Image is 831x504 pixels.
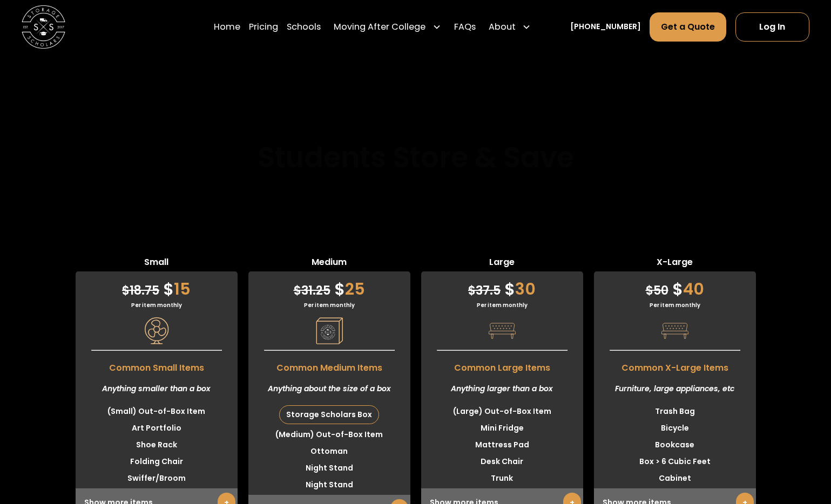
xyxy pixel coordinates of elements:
li: Shoe Rack [76,437,238,453]
li: Swiffer/Broom [76,470,238,487]
img: Pricing Category Icon [489,317,516,344]
a: [PHONE_NUMBER] [570,22,641,33]
span: Large [421,256,583,271]
div: 15 [76,271,238,301]
span: Medium [248,256,410,271]
li: Cabinet [594,470,756,487]
li: (Small) Out-of-Box Item [76,403,238,420]
li: Bicycle [594,420,756,437]
div: Moving After College [329,12,445,42]
span: $ [294,282,301,299]
span: X-Large [594,256,756,271]
div: Anything larger than a box [421,374,583,403]
span: $ [646,282,653,299]
a: Pricing [249,12,278,42]
a: Schools [287,12,321,42]
span: 18.75 [122,282,159,299]
span: Common X-Large Items [594,356,756,374]
li: Desk Chair [421,453,583,470]
li: Box > 6 Cubic Feet [594,453,756,470]
a: Log In [735,12,809,42]
li: (Medium) Out-of-Box Item [248,426,410,443]
div: Storage Scholars Box [280,406,379,424]
div: About [484,12,535,42]
li: Night Stand [248,476,410,493]
li: (Large) Out-of-Box Item [421,403,583,420]
img: Pricing Category Icon [316,317,343,344]
div: Per item monthly [421,301,583,309]
div: Per item monthly [76,301,238,309]
span: 31.25 [294,282,330,299]
span: $ [504,277,515,301]
span: $ [122,282,130,299]
span: $ [672,277,683,301]
span: 37.5 [468,282,501,299]
h2: Students Store & Save [258,141,574,175]
li: Bookcase [594,437,756,453]
span: 50 [646,282,668,299]
li: Night Stand [248,460,410,476]
img: Pricing Category Icon [143,317,170,344]
span: Small [76,256,238,271]
span: Common Small Items [76,356,238,374]
div: Furniture, large appliances, etc [594,374,756,403]
a: Home [214,12,240,42]
li: Mattress Pad [421,437,583,453]
img: Pricing Category Icon [661,317,688,344]
li: Ottoman [248,443,410,460]
span: Common Medium Items [248,356,410,374]
li: Mini Fridge [421,420,583,437]
li: Folding Chair [76,453,238,470]
div: 25 [248,271,410,301]
span: $ [468,282,476,299]
span: $ [334,277,345,301]
div: 30 [421,271,583,301]
span: $ [163,277,174,301]
div: About [489,21,516,33]
span: Common Large Items [421,356,583,374]
div: Anything about the size of a box [248,374,410,403]
li: Trash Bag [594,403,756,420]
div: Per item monthly [248,301,410,309]
img: Storage Scholars main logo [22,5,65,49]
li: Trunk [421,470,583,487]
div: Per item monthly [594,301,756,309]
li: Art Portfolio [76,420,238,437]
a: Get a Quote [650,12,726,42]
div: Moving After College [334,21,425,33]
div: 40 [594,271,756,301]
div: Anything smaller than a box [76,374,238,403]
a: FAQs [454,12,476,42]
